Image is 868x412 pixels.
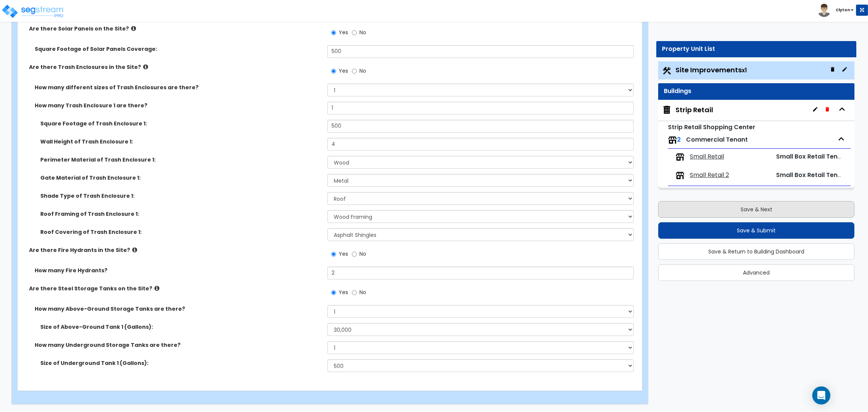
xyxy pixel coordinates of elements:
span: Small Box Retail Tenant [776,171,848,179]
span: Commercial Tenant [686,135,748,144]
label: How many different sizes of Trash Enclosures are there? [35,84,322,91]
img: tenants.png [675,153,685,162]
input: No [352,250,357,258]
span: No [359,288,366,296]
span: Yes [339,29,348,36]
button: Advanced [658,264,854,281]
input: No [352,288,357,297]
label: Wall Height of Trash Enclosure 1: [40,138,322,145]
span: Yes [339,250,348,258]
span: Site Improvements [675,65,747,75]
button: Save & Submit [658,222,854,239]
span: 2 [677,135,681,144]
img: logo_pro_r.png [1,4,65,19]
label: Are there Trash Enclosures in the Site? [29,63,322,71]
b: Clyton [836,7,850,13]
input: Yes [331,29,336,37]
img: tenants.png [675,171,685,180]
span: No [359,29,366,36]
i: click for more info! [143,64,148,70]
button: Save & Return to Building Dashboard [658,243,854,260]
label: Size of Above-Ground Tank 1 (Gallons): [40,323,322,331]
label: Shade Type of Trash Enclosure 1: [40,192,322,200]
span: Yes [339,288,348,296]
input: Yes [331,288,336,297]
i: click for more info! [131,26,136,31]
input: No [352,29,357,37]
label: How many Fire Hydrants? [35,267,322,274]
span: Strip Retail [662,105,713,115]
div: Strip Retail [675,105,713,115]
label: Roof Covering of Trash Enclosure 1: [40,228,322,236]
label: Are there Fire Hydrants in the Site? [29,246,322,254]
img: Construction.png [662,66,672,76]
input: Yes [331,250,336,258]
span: No [359,250,366,258]
label: How many Above-Ground Storage Tanks are there? [35,305,322,313]
label: Are there Solar Panels on the Site? [29,25,322,32]
input: Yes [331,67,336,75]
label: Perimeter Material of Trash Enclosure 1: [40,156,322,163]
small: Strip Retail Shopping Center [668,123,755,131]
span: Small Retail 2 [690,171,729,180]
label: Gate Material of Trash Enclosure 1: [40,174,322,182]
span: No [359,67,366,75]
span: Small Retail [690,153,724,161]
label: Roof Framing of Trash Enclosure 1: [40,210,322,218]
label: Are there Steel Storage Tanks on the Site? [29,285,322,292]
label: How many Trash Enclosure 1 are there? [35,102,322,109]
label: Square Footage of Solar Panels Coverage: [35,45,322,53]
label: Square Footage of Trash Enclosure 1: [40,120,322,127]
i: click for more info! [132,247,137,253]
img: tenants.png [668,136,677,145]
input: No [352,67,357,75]
img: avatar.png [818,4,831,17]
i: click for more info! [154,285,159,291]
div: Property Unit List [662,45,851,53]
div: Buildings [664,87,849,96]
button: Save & Next [658,201,854,218]
small: x1 [742,66,747,74]
span: Yes [339,67,348,75]
span: Small Box Retail Tenant [776,152,848,161]
div: Open Intercom Messenger [812,386,830,404]
label: Size of Underground Tank 1 (Gallons): [40,359,322,367]
label: How many Underground Storage Tanks are there? [35,341,322,349]
img: building.svg [662,105,672,115]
